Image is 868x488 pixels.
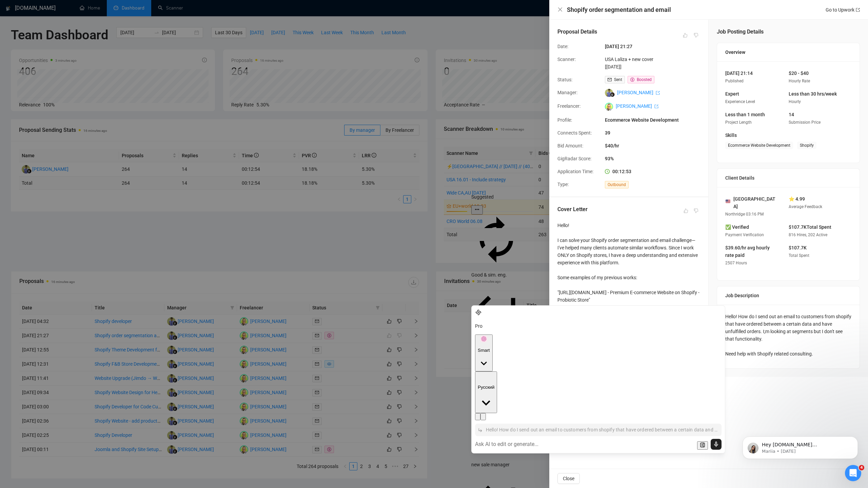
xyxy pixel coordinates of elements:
span: Project Length [725,120,752,125]
span: close [557,7,563,12]
span: 00:12:53 [612,169,631,174]
span: Ecommerce Website Development [725,142,793,149]
button: Close [557,473,580,484]
span: 14 [789,112,794,117]
span: Bid Amount: [557,143,583,148]
a: [PERSON_NAME] export [616,103,658,109]
span: Skills [725,133,737,138]
span: GigRadar Score: [557,156,591,161]
span: Experience Level [725,99,755,104]
button: Close [557,7,563,13]
img: c1aWKAw7TUV45psPSIWg_HfJCbBr9fiQV3si-gvTtSgINQjQKRjtdFTa5vtC2Dho5j [605,103,613,111]
span: Date: [557,44,568,49]
span: 4 [859,465,864,470]
span: Less than 1 month [725,112,765,117]
div: Client Details [725,169,851,187]
span: $107.7K Total Spent [789,224,831,230]
span: Payment Verification [725,232,764,237]
span: 816 Hires, 202 Active [789,232,827,237]
span: Published [725,79,744,83]
span: Expert [725,91,739,97]
span: export [654,104,658,108]
span: $40/hr [605,142,707,149]
span: $107.7K [789,245,807,250]
span: Profile: [557,117,572,123]
span: ⭐ 4.99 [789,196,805,202]
span: ✅ Verified [725,224,749,230]
span: Freelancer: [557,103,580,109]
span: Less than 30 hrs/week [789,91,837,97]
span: Manager: [557,90,577,95]
iframe: Intercom notifications message [732,422,868,470]
span: Shopify [797,142,816,149]
span: Hourly [789,99,801,104]
span: $20 - $40 [789,70,809,76]
span: [DATE] 21:27 [605,43,707,50]
span: Close [563,475,574,482]
span: $39.60/hr avg hourly rate paid [725,245,770,258]
span: mail [608,78,612,82]
span: Connects Spent: [557,130,592,136]
span: Outbound [605,181,629,188]
img: gigradar-bm.png [610,92,615,97]
a: [PERSON_NAME] export [617,90,660,95]
img: 🇺🇸 [726,199,730,204]
a: Go to Upworkexport [826,7,860,13]
span: Total Spent [789,253,809,258]
span: dollar [630,78,634,82]
span: Ecommerce Website Development [605,116,707,124]
span: Hourly Rate [789,79,810,83]
a: USA Laliza + new cover [[DATE]] [605,57,653,69]
div: Hello! I can solve your Shopify order segmentation and email challenge—I've helped many clients a... [557,222,700,363]
span: 39 [605,129,707,137]
span: Sent [614,77,622,82]
span: Average Feedback [789,204,822,209]
span: Boosted [637,77,652,82]
h4: Shopify order segmentation and email [567,5,671,14]
span: clock-circle [605,169,610,174]
span: export [856,8,860,12]
span: Northridge 03:16 PM [725,212,764,217]
span: [DATE] 21:14 [725,70,753,76]
div: Job Description [725,286,851,305]
div: Hello! How do I send out an email to customers from shopify that have ordered between a certain d... [725,313,851,358]
span: 93% [605,155,707,162]
h5: Cover Letter [557,205,588,213]
span: export [656,91,660,95]
h5: Proposal Details [557,28,597,36]
span: Type: [557,182,569,187]
h5: Job Posting Details [717,28,764,36]
span: Status: [557,77,572,82]
span: Overview [725,48,745,56]
span: [GEOGRAPHIC_DATA] [733,195,778,210]
iframe: Intercom live chat [845,465,861,481]
span: Scanner: [557,57,576,62]
span: Application Time: [557,169,593,174]
span: 2507 Hours [725,261,747,265]
span: Submission Price [789,120,821,125]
